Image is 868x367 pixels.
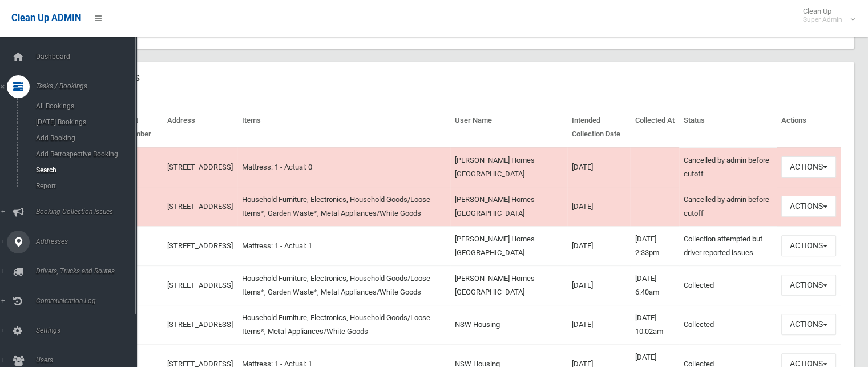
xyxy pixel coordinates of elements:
span: Settings [33,326,146,334]
span: Clean Up [797,7,854,24]
td: [DATE] [567,265,630,305]
span: All Bookings [33,102,136,110]
th: User Name [450,108,567,147]
td: [DATE] [567,147,630,187]
th: Actions [777,108,841,147]
span: Add Booking [33,134,136,142]
span: Report [33,182,136,190]
span: Search [33,166,136,174]
td: [DATE] 6:40am [630,265,679,305]
button: Actions [781,156,836,178]
td: [PERSON_NAME] Homes [GEOGRAPHIC_DATA] [450,187,567,226]
td: [DATE] [567,305,630,344]
th: Items [237,108,450,147]
span: Drivers, Trucks and Routes [33,267,146,275]
th: Intended Collection Date [567,108,630,147]
td: Mattress: 1 - Actual: 0 [237,147,450,187]
a: [STREET_ADDRESS] [167,241,233,250]
td: Household Furniture, Electronics, Household Goods/Loose Items*, Garden Waste*, Metal Appliances/W... [237,187,450,226]
span: Add Retrospective Booking [33,150,136,158]
a: [STREET_ADDRESS] [167,320,233,329]
td: Collection attempted but driver reported issues [679,226,777,265]
span: Clean Up ADMIN [11,13,81,23]
span: Dashboard [33,53,146,61]
a: [STREET_ADDRESS] [167,281,233,289]
td: [PERSON_NAME] Homes [GEOGRAPHIC_DATA] [450,265,567,305]
button: Actions [781,314,836,335]
td: Household Furniture, Electronics, Household Goods/Loose Items*, Garden Waste*, Metal Appliances/W... [237,265,450,305]
span: Tasks / Bookings [33,82,146,90]
th: Collected At [630,108,679,147]
span: [DATE] Bookings [33,118,136,126]
td: [DATE] 2:33pm [630,226,679,265]
td: Cancelled by admin before cutoff [679,147,777,187]
button: Actions [781,275,836,296]
button: Actions [781,196,836,217]
th: Address [163,108,237,147]
td: [DATE] 10:02am [630,305,679,344]
th: Status [679,108,777,147]
a: [STREET_ADDRESS] [167,202,233,211]
small: Super Admin [803,15,842,24]
td: [DATE] [567,226,630,265]
td: [PERSON_NAME] Homes [GEOGRAPHIC_DATA] [450,226,567,265]
td: Cancelled by admin before cutoff [679,187,777,226]
td: [PERSON_NAME] Homes [GEOGRAPHIC_DATA] [450,147,567,187]
td: [DATE] [567,187,630,226]
a: [STREET_ADDRESS] [167,163,233,171]
td: Mattress: 1 - Actual: 1 [237,226,450,265]
span: Booking Collection Issues [33,208,146,216]
th: Unit Number [120,108,163,147]
td: Collected [679,265,777,305]
td: Household Furniture, Electronics, Household Goods/Loose Items*, Metal Appliances/White Goods [237,305,450,344]
span: Communication Log [33,297,146,305]
button: Actions [781,235,836,256]
td: NSW Housing [450,305,567,344]
span: Users [33,356,146,364]
span: Addresses [33,237,146,245]
td: Collected [679,305,777,344]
